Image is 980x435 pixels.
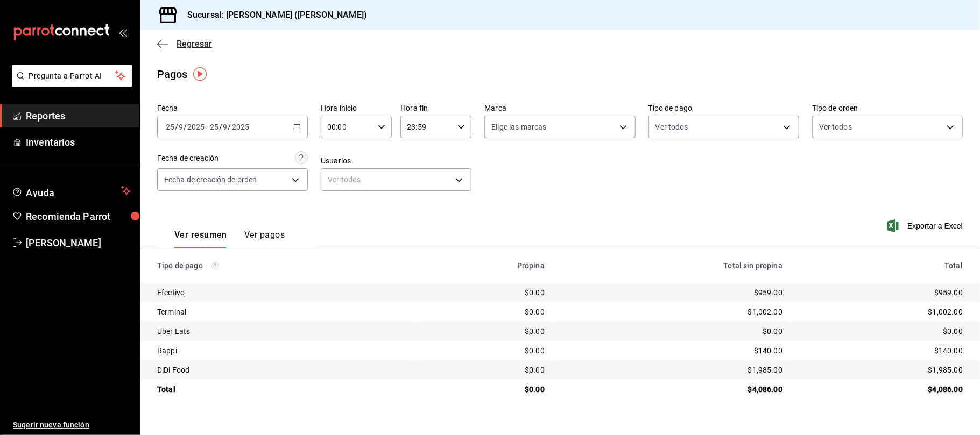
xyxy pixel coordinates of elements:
[562,306,782,317] div: $1,002.00
[422,261,545,270] div: Propina
[655,122,688,132] span: Ver todos
[177,39,212,49] span: Regresar
[12,65,132,87] button: Pregunta a Parrot AI
[157,345,405,356] div: Rappi
[157,306,405,317] div: Terminal
[157,326,405,337] div: Uber Eats
[819,122,852,132] span: Ver todos
[800,365,963,375] div: $1,985.00
[219,123,222,131] span: /
[889,219,963,232] button: Exportar a Excel
[800,384,963,395] div: $4,086.00
[164,174,257,185] span: Fecha de creación de orden
[223,123,228,131] input: --
[422,287,545,298] div: $0.00
[800,287,963,298] div: $959.00
[422,365,545,375] div: $0.00
[157,365,405,375] div: DiDi Food
[228,123,231,131] span: /
[157,105,308,112] label: Fecha
[26,236,131,250] span: [PERSON_NAME]
[812,105,963,112] label: Tipo de orden
[29,70,116,82] span: Pregunta a Parrot AI
[26,209,131,224] span: Recomienda Parrot
[321,158,471,165] label: Usuarios
[211,262,219,269] svg: Los pagos realizados con Pay y otras terminales son montos brutos.
[800,306,963,317] div: $1,002.00
[400,105,471,112] label: Hora fin
[422,326,545,337] div: $0.00
[484,105,635,112] label: Marca
[422,306,545,317] div: $0.00
[244,230,285,248] button: Ver pagos
[165,123,175,131] input: --
[321,168,471,191] div: Ver todos
[231,123,250,131] input: ----
[157,287,405,298] div: Efectivo
[562,261,782,270] div: Total sin propina
[26,109,131,123] span: Reportes
[648,105,799,112] label: Tipo de pago
[800,326,963,337] div: $0.00
[13,419,131,431] span: Sugerir nueva función
[157,384,405,395] div: Total
[209,123,219,131] input: --
[187,123,205,131] input: ----
[193,67,207,81] img: Tooltip marker
[174,230,227,248] button: Ver resumen
[800,345,963,356] div: $140.00
[184,123,187,131] span: /
[422,384,545,395] div: $0.00
[562,384,782,395] div: $4,086.00
[174,230,285,248] div: navigation tabs
[562,287,782,298] div: $959.00
[8,78,132,89] a: Pregunta a Parrot AI
[157,261,405,270] div: Tipo de pago
[118,28,127,37] button: open_drawer_menu
[800,261,963,270] div: Total
[562,365,782,375] div: $1,985.00
[26,184,117,197] span: Ayuda
[179,9,367,22] h3: Sucursal: [PERSON_NAME] ([PERSON_NAME])
[321,105,392,112] label: Hora inicio
[206,123,208,131] span: -
[491,122,546,132] span: Elige las marcas
[26,135,131,149] span: Inventarios
[175,123,178,131] span: /
[178,123,184,131] input: --
[157,39,212,49] button: Regresar
[157,66,188,82] div: Pagos
[422,345,545,356] div: $0.00
[562,326,782,337] div: $0.00
[562,345,782,356] div: $140.00
[157,153,218,164] div: Fecha de creación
